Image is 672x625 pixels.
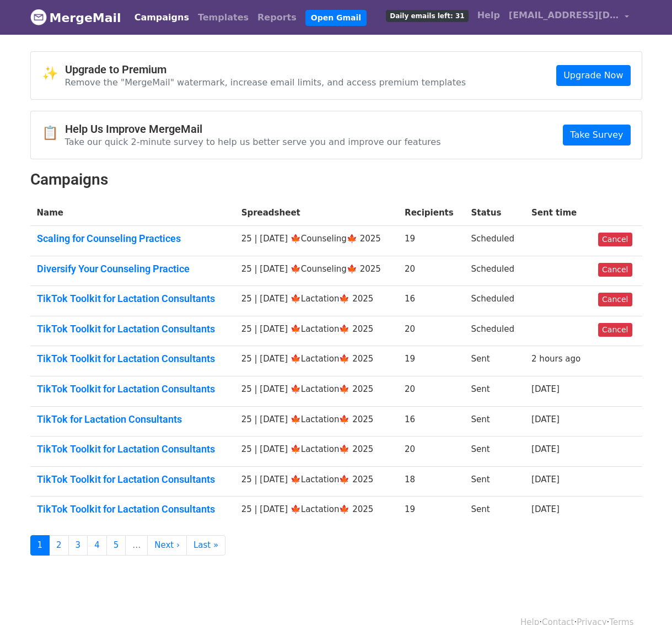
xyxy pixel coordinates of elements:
[398,406,464,437] td: 16
[235,376,398,407] td: 25 | [DATE] 🍁Lactation🍁 2025
[65,77,466,88] p: Remove the "MergeMail" watermark, increase email limits, and access premium templates
[381,4,472,26] a: Daily emails left: 31
[504,4,633,30] a: [EMAIL_ADDRESS][DOMAIN_NAME]
[235,406,398,437] td: 25 | [DATE] 🍁Lactation🍁 2025
[465,466,525,497] td: Sent
[235,346,398,376] td: 25 | [DATE] 🍁Lactation🍁 2025
[598,263,632,277] a: Cancel
[465,226,525,256] td: Scheduled
[37,383,228,395] a: TikTok Toolkit for Lactation Consultants
[235,226,398,256] td: 25 | [DATE] 🍁Counseling🍁 2025
[398,437,464,467] td: 20
[106,535,126,556] a: 5
[398,200,464,226] th: Recipients
[465,497,525,526] td: Sent
[465,406,525,437] td: Sent
[65,136,441,148] p: Take our quick 2-minute survey to help us better serve you and improve our features
[465,200,525,226] th: Status
[235,256,398,286] td: 25 | [DATE] 🍁Counseling🍁 2025
[398,256,464,286] td: 20
[531,354,580,364] a: 2 hours ago
[465,346,525,376] td: Sent
[473,4,504,26] a: Help
[386,10,468,22] span: Daily emails left: 31
[465,437,525,467] td: Sent
[531,444,560,454] a: [DATE]
[398,466,464,497] td: 18
[531,475,560,484] a: [DATE]
[398,226,464,256] td: 19
[37,413,228,425] a: TikTok for Lactation Consultants
[235,200,398,226] th: Spreadsheet
[37,263,228,275] a: Diversify Your Counseling Practice
[398,346,464,376] td: 19
[49,535,69,556] a: 2
[465,256,525,286] td: Scheduled
[37,473,228,486] a: TikTok Toolkit for Lactation Consultants
[525,200,592,226] th: Sent time
[253,7,301,29] a: Reports
[531,414,560,424] a: [DATE]
[37,323,228,335] a: TikTok Toolkit for Lactation Consultants
[130,7,193,29] a: Campaigns
[193,7,253,29] a: Templates
[465,286,525,316] td: Scheduled
[235,437,398,467] td: 25 | [DATE] 🍁Lactation🍁 2025
[30,6,121,29] a: MergeMail
[147,535,187,556] a: Next ›
[235,316,398,346] td: 25 | [DATE] 🍁Lactation🍁 2025
[30,200,235,226] th: Name
[235,466,398,497] td: 25 | [DATE] 🍁Lactation🍁 2025
[37,503,228,515] a: TikTok Toolkit for Lactation Consultants
[30,170,642,189] h2: Campaigns
[87,535,107,556] a: 4
[531,384,560,394] a: [DATE]
[305,10,367,26] a: Open Gmail
[37,353,228,365] a: TikTok Toolkit for Lactation Consultants
[465,316,525,346] td: Scheduled
[398,286,464,316] td: 16
[509,9,619,22] span: [EMAIL_ADDRESS][DOMAIN_NAME]
[37,443,228,455] a: TikTok Toolkit for Lactation Consultants
[531,504,560,514] a: [DATE]
[37,293,228,305] a: TikTok Toolkit for Lactation Consultants
[235,497,398,526] td: 25 | [DATE] 🍁Lactation🍁 2025
[186,535,225,556] a: Last »
[42,125,65,141] span: 📋
[598,293,632,306] a: Cancel
[30,535,50,556] a: 1
[398,316,464,346] td: 20
[398,376,464,407] td: 20
[42,66,65,82] span: ✨
[563,125,630,146] a: Take Survey
[598,233,632,246] a: Cancel
[37,233,228,245] a: Scaling for Counseling Practices
[556,65,630,86] a: Upgrade Now
[65,63,466,76] h4: Upgrade to Premium
[68,535,88,556] a: 3
[65,122,441,136] h4: Help Us Improve MergeMail
[398,497,464,526] td: 19
[235,286,398,316] td: 25 | [DATE] 🍁Lactation🍁 2025
[30,9,47,25] img: MergeMail logo
[598,323,632,337] a: Cancel
[465,376,525,407] td: Sent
